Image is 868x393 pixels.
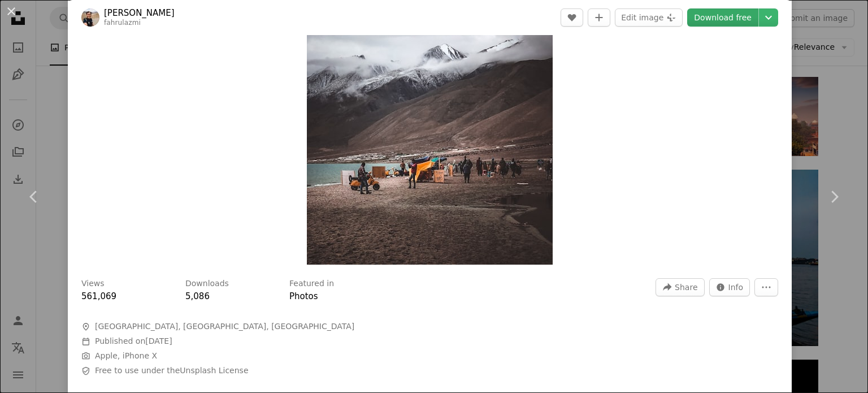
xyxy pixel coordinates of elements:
h3: Downloads [185,278,229,290]
button: Share this image [656,278,704,296]
button: Apple, iPhone X [95,351,157,362]
button: More Actions [754,278,778,296]
span: 561,069 [81,291,116,301]
a: Unsplash License [180,366,248,375]
h3: Views [81,278,105,290]
span: Info [728,279,744,296]
a: Photos [289,291,318,301]
a: Next [800,142,868,251]
button: Like [561,8,583,27]
img: Go to Fahrul Azmi's profile [81,8,99,27]
span: 5,086 [185,291,210,301]
button: Choose download size [759,8,778,27]
button: Edit image [615,8,683,27]
span: Free to use under the [95,365,249,377]
span: Share [675,279,697,296]
time: September 7, 2018 at 8:35:27 AM GMT+5:30 [145,336,172,346]
a: fahrulazmi [104,19,141,27]
a: [PERSON_NAME] [104,7,175,19]
h3: Featured in [289,278,334,290]
button: Stats about this image [709,278,750,296]
span: Published on [95,336,172,346]
button: Add to Collection [588,8,610,27]
a: Download free [687,8,758,27]
span: [GEOGRAPHIC_DATA], [GEOGRAPHIC_DATA], [GEOGRAPHIC_DATA] [95,321,354,332]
